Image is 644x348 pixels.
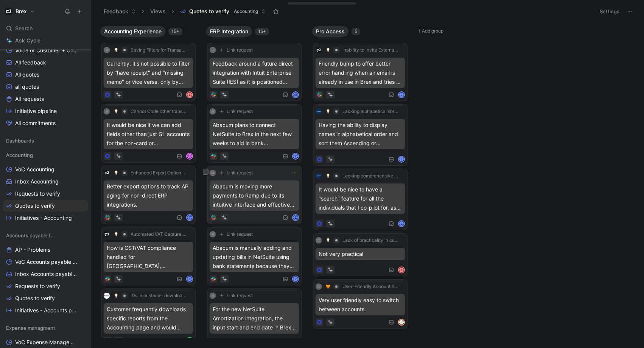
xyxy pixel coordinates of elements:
h1: Brex [16,8,27,15]
div: Accounting Experience15+ [97,23,203,342]
a: C💡Lack of practicality in current solutionNot very practicalL [313,233,408,276]
div: T [187,276,192,282]
a: Inbox Accounts payable (AP) [3,268,88,280]
button: ERP Integration [206,26,252,37]
div: M [210,231,216,237]
a: Voice of Customer + Commercial NRR Feedback [3,45,88,56]
div: Dashboards [3,135,88,149]
span: Ask Cycle [15,36,40,45]
span: Cannot Code other transaction types in accounting outside of Reimbursements and Card expenses. [131,108,187,114]
div: Z [293,215,298,220]
span: Search [15,24,33,33]
div: Abacum is moving more payments to Ramp due to its intuitive interface and effective API integrati... [210,180,299,211]
a: VoC Accounts payable (AP) [3,256,88,268]
img: 💡 [326,48,330,52]
div: Z [293,276,298,282]
span: Quotes to verify [15,202,55,210]
img: logo [316,108,322,114]
span: All requests [15,95,44,103]
span: Accounts payable (AP) [6,232,57,239]
div: J [210,47,216,53]
a: logo💡Automated VAT Capture and Reclamation Across Multiple CountriesHow is GST/VAT compliance han... [101,227,196,285]
span: Inbox Accounts payable (AP) [15,270,78,278]
div: Accounts payable (AP)AP - ProblemsVoC Accounts payable (AP)Inbox Accounts payable (AP)Requests to... [3,230,88,316]
div: L [399,267,404,273]
span: Link request [227,47,253,53]
span: Automated VAT Capture and Reclamation Across Multiple Countries [131,231,187,237]
button: Link request [217,230,255,239]
span: Voice of Customer + Commercial NRR Feedback [15,47,81,54]
div: Having the ability to display names in alphabetical order and sort them Ascending or Descending, ... [316,119,405,149]
span: Inbox Accounting [15,178,59,185]
button: Settings [596,6,623,17]
a: Initiatives - Accounts payable (AP) [3,305,88,316]
div: It would be nice if we can add fields other than just GL accounts for the non-card or reimburseme... [104,119,193,149]
span: User-Friendly Account Switching Experience [342,284,398,290]
div: ERP Integration15+ [203,23,309,342]
div: Z [293,154,298,159]
div: M [104,108,110,114]
a: All commitments [3,118,88,129]
div: Search [3,23,88,34]
button: Views [147,6,169,17]
span: All feedback [15,59,46,66]
div: Main sectionInboxVoice of CustomerVoice of Customer + Commercial NRR FeedbackAll feedbackAll quot... [3,6,88,129]
img: 💡 [326,238,330,243]
div: D [187,154,192,159]
a: logo💡Inability to Invite External Guests to BrexFriendly bump to offer better error handling when... [313,43,408,101]
button: 🧡User-Friendly Account Switching Experience [323,282,401,291]
span: Link request [227,108,253,114]
span: Initiative pipeline [15,107,57,115]
span: Enhanced Export Options for AP Aging in Non-Direct ERP Integrations [131,170,187,176]
span: Lacking comprehensive search feature for co-piloted individuals [342,173,398,179]
a: All requests [3,93,88,105]
img: 🧡 [326,284,330,289]
div: 15+ [255,28,269,35]
button: Link request [217,45,255,55]
span: ERP Integration [210,28,248,35]
button: 💡Lacking alphabetical sorting feature for names [323,107,401,116]
div: Accounting [3,149,88,161]
img: 💡 [114,232,118,237]
div: M [210,108,216,114]
div: L [399,157,404,162]
a: Initiatives - Accounting [3,212,88,224]
div: Currently, it's not possible to filter by "have receipt" and "missing memo" or vice versa, only b... [104,58,193,88]
span: Link request [227,170,253,176]
a: Quotes to verify [3,293,88,304]
div: M [210,293,216,299]
img: avatar [399,320,404,325]
button: 💡Automated VAT Capture and Reclamation Across Multiple Countries [111,230,189,239]
div: Expense managment [3,322,88,334]
a: Ask Cycle [3,35,88,46]
a: Quotes to verify [3,200,88,212]
img: logo [316,47,322,53]
div: Abacum plans to connect NetSuite to Brex in the next few weeks to aid in bank reconciliation and ... [210,119,299,149]
span: Quotes to verify [189,8,229,15]
a: Initiative pipeline [3,105,88,117]
img: 💡 [326,174,330,178]
button: Quotes to verifyAccounting [177,6,269,17]
div: M [210,170,216,176]
button: Feedback [100,6,139,17]
img: 💡 [114,48,118,52]
span: Accounting [234,8,258,15]
span: Dashboards [6,137,34,144]
div: Better export options to track AP aging for non-direct ERP integrations. [104,180,193,211]
div: How is GST/VAT compliance handled for [GEOGRAPHIC_DATA], [GEOGRAPHIC_DATA], and other regions? [104,242,193,272]
span: Lacking alphabetical sorting feature for names [342,108,398,114]
span: Requests to verify [15,190,60,198]
button: 💡Lacking comprehensive search feature for co-piloted individuals [323,171,401,180]
div: T [187,215,192,220]
span: IDs in customer downloads [131,293,187,299]
div: For the new NetSuite Amortization integration, the input start and end date in Brex will be shift... [210,303,299,334]
a: C🧡User-Friendly Account Switching ExperienceVery user friendly easy to switch between accounts.av... [313,279,408,329]
button: Link request [217,107,255,116]
button: 💡Cannot Code other transaction types in accounting outside of Reimbursements and Card expenses. [111,107,189,116]
a: All feedback [3,57,88,68]
a: All quotes [3,69,88,80]
span: Quotes to verify [15,295,55,302]
button: Link request [217,168,255,177]
span: Accounting Experience [104,28,162,35]
span: Lack of practicality in current solution [342,237,398,243]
